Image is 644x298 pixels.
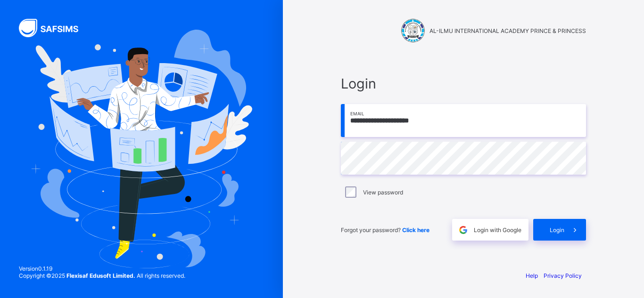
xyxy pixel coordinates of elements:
span: AL-ILMU INTERNATIONAL ACADEMY PRINCE & PRINCESS [429,27,586,34]
a: Privacy Policy [544,272,582,279]
img: google.396cfc9801f0270233282035f929180a.svg [458,225,469,235]
a: Click here [402,226,429,234]
span: Version 0.1.19 [19,265,185,272]
span: Forgot your password? [341,226,429,234]
span: Copyright © 2025 All rights reserved. [19,272,185,279]
span: Login [341,75,586,92]
img: SAFSIMS Logo [19,19,90,37]
span: Login [550,226,564,234]
label: View password [363,189,403,196]
strong: Flexisaf Edusoft Limited. [66,272,135,279]
img: Hero Image [31,30,253,268]
a: Help [526,272,538,279]
span: Login with Google [474,226,521,234]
